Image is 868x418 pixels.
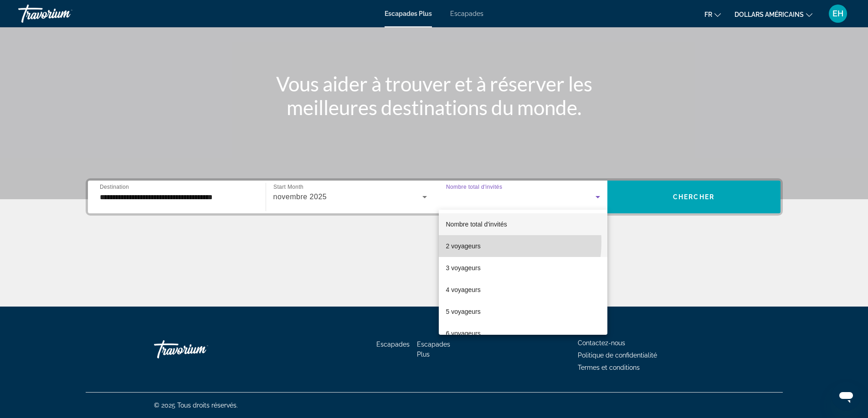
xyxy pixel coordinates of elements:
[446,264,481,272] font: 3 voyageurs
[446,286,481,293] font: 4 voyageurs
[446,221,507,228] font: Nombre total d'invités
[832,382,861,411] iframe: Bouton de lancement de la fenêtre de messagerie
[446,330,481,337] font: 6 voyageurs
[446,242,481,250] font: 2 voyageurs
[446,308,481,315] font: 5 voyageurs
